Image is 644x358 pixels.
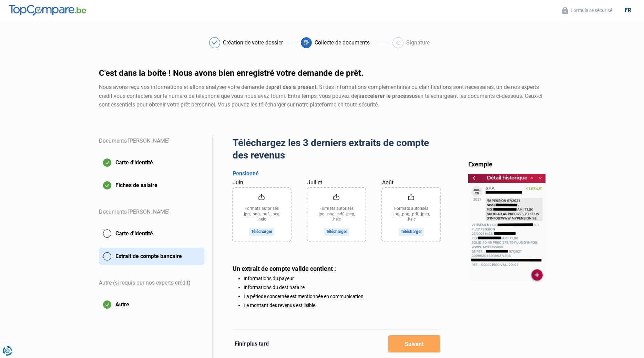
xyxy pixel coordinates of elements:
button: Autre [99,296,204,313]
strong: accélerer le processus [361,93,418,99]
div: Documents [PERSON_NAME] [99,200,204,225]
div: fr [621,7,635,13]
div: Création de votre dossier [223,40,283,45]
div: Collecte de documents [315,40,370,45]
label: Août [382,178,393,187]
button: Carte d'identité [99,154,204,171]
div: Un extrait de compte valide contient : [233,265,440,272]
div: Nous avons reçu vos informations et allons analyser votre demande de . Si des informations complé... [99,83,545,109]
div: Exemple [468,160,545,168]
img: bankStatement [468,174,545,283]
button: Extrait de compte bancaire [99,248,204,265]
div: Autre (si requis par nos experts crédit) [99,270,204,296]
button: Finir plus tard [233,339,271,348]
li: Informations du payeur [244,276,440,281]
button: Fiches de salaire [99,177,204,194]
button: Suivant [388,335,440,352]
label: Juin [233,178,243,187]
div: Signature [406,40,430,45]
h1: C'est dans la boite ! Nous avons bien enregistré votre demande de prêt. [99,69,545,77]
img: TopCompare.be [9,5,86,16]
label: Juillet [307,178,322,187]
button: Carte d'identité [99,225,204,242]
li: Informations du destinataire [244,285,440,290]
li: La période concernée est mentionnée en communication [244,294,440,299]
div: Documents [PERSON_NAME] [99,137,204,154]
h2: Téléchargez les 3 derniers extraits de compte des revenus [233,137,440,162]
h3: Pensionné [233,170,440,177]
li: Le montant des revenus est lisible [244,303,440,308]
strong: prêt dès à présent [271,84,316,90]
button: Formulaire sécurisé [560,7,614,14]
